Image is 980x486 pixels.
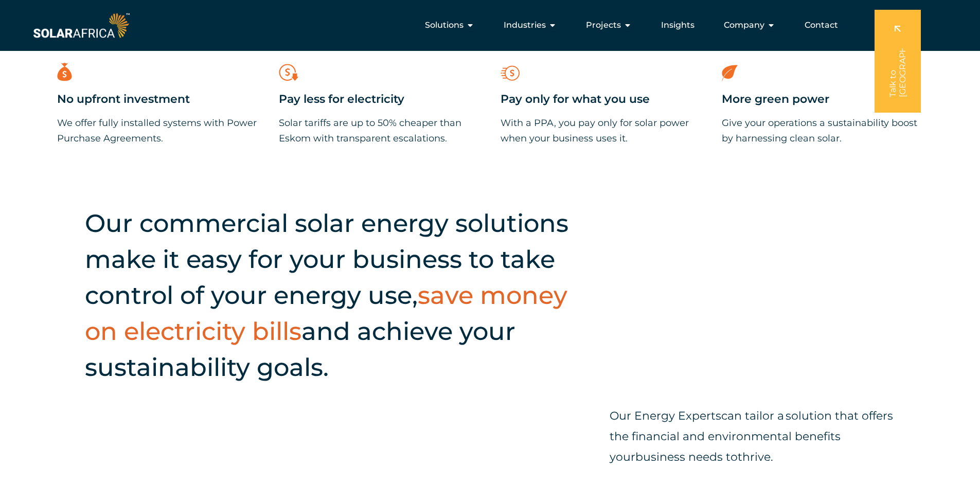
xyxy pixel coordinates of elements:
nav: Menu [132,15,846,35]
span: Pay only for what you use [501,92,650,107]
a: Insights [661,19,694,31]
span: Company [724,19,764,31]
span: Our Energy Experts [610,409,721,423]
p: We offer fully installed systems with Power Purchase Agreements. [57,115,258,146]
a: Contact [805,19,838,31]
span: Pay less for electricity [279,92,404,107]
h2: Our commercial solar energy solutions make it easy for your business to take control of your ener... [85,205,569,385]
p: Solar tariffs are up to 50% cheaper than Eskom with transparent escalations. [279,115,480,146]
span: More green power [722,92,829,107]
p: Give your operations a sustainability boost by harnessing clean solar. [722,115,923,146]
span: Industries [504,19,546,31]
p: With a PPA, you pay only for solar power when your business uses it. [501,115,702,146]
span: No upfront investment [57,92,190,107]
span: Projects [586,19,621,31]
span: thrive. [738,450,773,464]
span: Solutions [425,19,464,31]
div: Menu Toggle [132,15,846,35]
span: can tailor a solution that offers the financial and environmental benefits your [610,409,893,464]
span: business needs to [635,450,738,464]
